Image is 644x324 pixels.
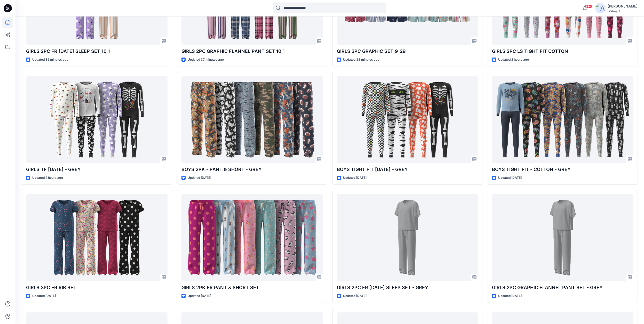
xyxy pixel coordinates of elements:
[337,166,478,173] p: BOYS TIGHT FIT [DATE] - GREY
[492,166,633,173] p: BOYS TIGHT FIT - COTTON - GREY
[595,3,606,13] img: avatar
[181,48,323,55] p: GIRLS 2PC GRAPHIC FLANNEL PANT SET_10_1
[492,48,633,55] p: GIRLS 2PC LS TIGHT FIT COTTON
[492,194,633,281] a: GIRLS 2PC GRAPHIC FLANNEL PANT SET - GREY
[343,293,367,299] p: Updated [DATE]
[32,57,68,62] p: Updated 35 minutes ago
[26,194,168,281] a: GIRLS 3PC FR RIB SET
[181,284,323,291] p: GIRLS 2PK FR PANT & SHORT SET
[498,293,522,299] p: Updated [DATE]
[32,175,63,181] p: Updated 2 hours ago
[608,3,638,9] div: [PERSON_NAME]
[337,48,478,55] p: GIRLS 3PC GRAPHIC SET_9_29
[343,175,367,181] p: Updated [DATE]
[498,57,529,62] p: Updated 2 hours ago
[492,76,633,163] a: BOYS TIGHT FIT - COTTON - GREY
[181,166,323,173] p: BOYS 2PK - PANT & SHORT - GREY
[32,293,56,299] p: Updated [DATE]
[188,293,211,299] p: Updated [DATE]
[26,284,168,291] p: GIRLS 3PC FR RIB SET
[181,76,323,163] a: BOYS 2PK - PANT & SHORT - GREY
[26,166,168,173] p: GIRLS TF [DATE] - GREY
[181,194,323,281] a: GIRLS 2PK FR PANT & SHORT SET
[337,284,478,291] p: GIRLS 2PC FR [DATE] SLEEP SET - GREY
[26,48,168,55] p: GIRLS 2PC FR [DATE] SLEEP SET_10_1
[608,9,638,13] div: Walmart
[498,175,522,181] p: Updated [DATE]
[343,57,379,62] p: Updated 38 minutes ago
[188,57,224,62] p: Updated 37 minutes ago
[337,76,478,163] a: BOYS TIGHT FIT HALLOWEEN - GREY
[492,284,633,291] p: GIRLS 2PC GRAPHIC FLANNEL PANT SET - GREY
[188,175,211,181] p: Updated [DATE]
[26,76,168,163] a: GIRLS TF HALLOWEEN - GREY
[337,194,478,281] a: GIRLS 2PC FR HALLOWEEN SLEEP SET - GREY
[585,4,592,9] span: 99+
